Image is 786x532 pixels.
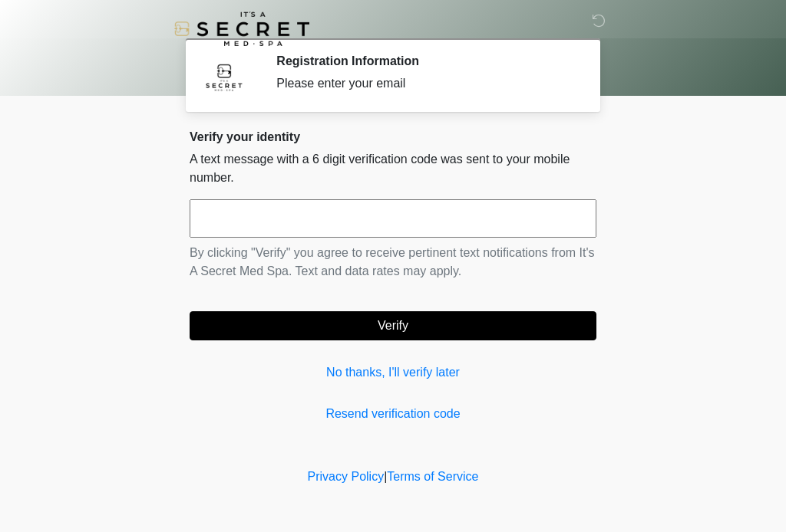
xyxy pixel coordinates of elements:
[276,54,573,68] h2: Registration Information
[384,470,387,483] a: |
[387,470,478,483] a: Terms of Service
[190,244,596,281] p: By clicking "Verify" you agree to receive pertinent text notifications from It's A Secret Med Spa...
[308,470,385,483] a: Privacy Policy
[190,363,596,382] a: No thanks, I'll verify later
[174,11,309,46] img: It's A Secret Med Spa Logo
[190,150,596,187] p: A text message with a 6 digit verification code was sent to your mobile number.
[190,311,596,340] button: Verify
[276,74,573,93] div: Please enter your email
[201,54,247,100] img: Agent Avatar
[190,130,596,144] h2: Verify your identity
[190,405,596,423] a: Resend verification code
